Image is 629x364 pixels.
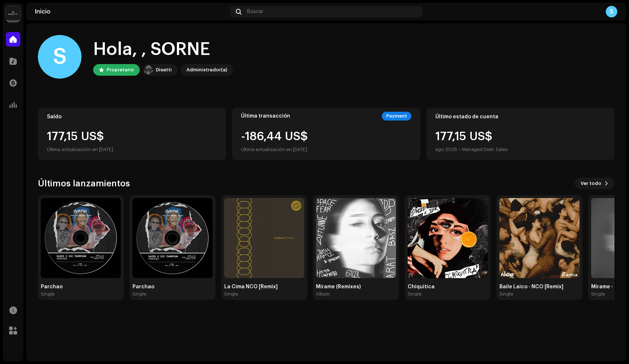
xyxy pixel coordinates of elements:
[47,114,217,120] div: Saldo
[186,66,227,74] div: Administrador(a)
[144,66,153,74] img: 02a7c2d3-3c89-4098-b12f-2ff2945c95ee
[606,6,617,17] div: S
[38,35,82,79] div: S
[247,9,264,15] span: Buscar
[35,9,227,15] div: Inicio
[41,284,121,290] div: Parchao
[499,198,579,278] img: 9f69a5dc-87b0-4d2b-aeb0-769817465431
[459,145,460,154] div: •
[93,38,233,61] div: Hola, , SORNE
[156,66,172,74] div: Disetti
[408,198,488,278] img: bc0431a5-7ff8-4159-883c-3db8258d530f
[435,114,605,120] div: Último estado de cuenta
[316,291,330,297] div: Album
[408,284,488,290] div: Chiquitica
[41,291,55,297] div: Single
[462,145,508,154] div: Managed Distr. Sales
[38,178,130,189] h3: Últimos lanzamientos
[224,284,304,290] div: La Cima NCO [Remix]
[241,113,290,119] div: Última transacción
[591,291,605,297] div: Single
[499,284,579,290] div: Baile Laico - NCO [Remix]
[224,291,238,297] div: Single
[47,145,217,154] div: Última actualización en [DATE]
[575,178,614,189] button: Ver todo
[435,145,457,154] div: ago 2025
[499,291,513,297] div: Single
[316,284,396,290] div: Mírame (Remixes)
[132,198,213,278] img: 6261f1de-ff23-4bb3-9fb1-278bee2185eb
[408,291,422,297] div: Single
[382,112,411,120] div: Payment
[426,108,614,160] re-o-card-value: Último estado de cuenta
[132,284,213,290] div: Parchao
[224,198,304,278] img: 3934788e-6dfa-417e-b683-3f879180ffc4
[581,176,601,191] span: Ver todo
[6,6,20,20] img: 02a7c2d3-3c89-4098-b12f-2ff2945c95ee
[38,108,226,160] re-o-card-value: Saldo
[107,66,134,74] div: Propietario
[316,198,396,278] img: 37306ec8-4072-4d5b-9ef6-35cc06c532ac
[132,291,146,297] div: Single
[241,145,308,154] div: Última actualización en [DATE]
[41,198,121,278] img: aef85f96-034f-48f6-a508-5150b5a9a42a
